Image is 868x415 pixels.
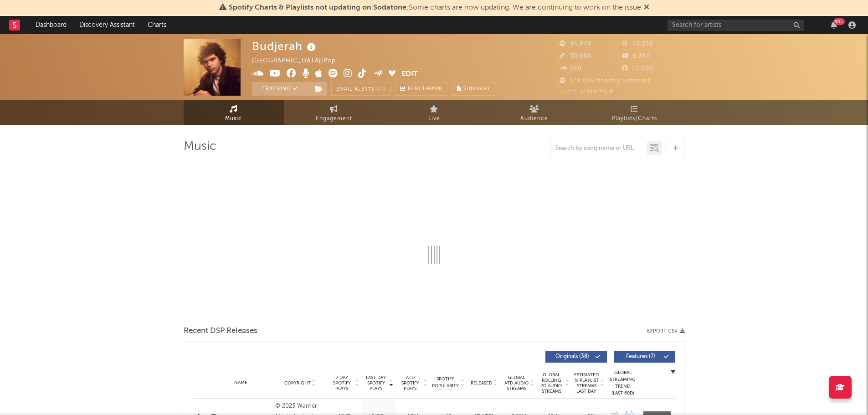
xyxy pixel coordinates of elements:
[831,21,837,29] button: 99+
[141,16,173,34] a: Charts
[384,100,484,125] a: Live
[225,113,242,124] span: Music
[520,113,548,124] span: Audience
[560,66,582,72] span: 260
[622,53,650,59] span: 8,380
[668,20,804,31] input: Search for artists
[647,328,685,334] button: Export CSV
[551,145,647,152] input: Search by song name or URL
[609,369,637,397] div: Global Streaming Trend (Last 60D)
[560,78,651,84] span: 179,096 Monthly Listeners
[428,113,440,124] span: Live
[560,89,613,95] span: Jump Score: 45.4
[574,372,599,394] span: Estimated % Playlist Streams Last Day
[452,82,495,96] button: Summary
[284,380,311,386] span: Copyright
[471,380,492,386] span: Released
[622,41,653,47] span: 43,338
[504,375,529,391] span: Global ATD Audio Streams
[585,100,685,125] a: Playlists/Charts
[401,69,418,80] button: Edit
[377,87,385,92] em: On
[620,354,662,359] span: Features ( 7 )
[330,375,354,391] span: 7 Day Spotify Plays
[833,18,845,25] div: 99 +
[284,100,384,125] a: Engagement
[229,4,406,11] span: Spotify Charts & Playlists not updating on Sodatone
[184,326,257,337] span: Recent DSP Releases
[364,375,388,391] span: Last Day Spotify Plays
[316,113,352,124] span: Engagement
[395,82,447,96] a: Benchmark
[229,4,641,11] span: : Some charts are now updating. We are continuing to work on the issue
[545,351,607,363] button: Originals(38)
[622,66,653,72] span: 12,000
[432,376,459,389] span: Spotify Popularity
[184,100,284,125] a: Music
[331,82,390,96] button: Email AlertsOn
[551,354,593,359] span: Originals ( 38 )
[560,41,592,47] span: 34,948
[539,372,564,394] span: Global Rolling 7D Audio Streams
[560,53,592,59] span: 30,900
[614,351,675,363] button: Features(7)
[484,100,585,125] a: Audience
[211,379,271,386] div: Name
[252,82,309,96] button: Tracking
[398,375,422,391] span: ATD Spotify Plays
[252,56,346,67] div: [GEOGRAPHIC_DATA] | Pop
[252,39,318,54] div: Budjerah
[29,16,73,34] a: Dashboard
[463,87,490,92] span: Summary
[612,113,657,124] span: Playlists/Charts
[73,16,141,34] a: Discovery Assistant
[644,4,649,11] span: Dismiss
[408,84,442,95] span: Benchmark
